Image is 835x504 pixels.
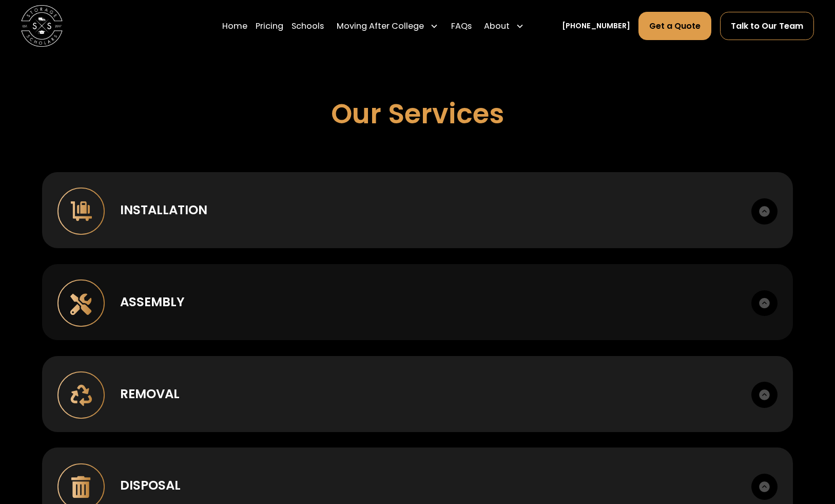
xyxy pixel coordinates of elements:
[222,11,247,41] a: Home
[333,11,443,41] div: Moving After College
[21,5,63,47] img: Storage Scholars main logo
[292,11,324,41] a: Schools
[484,20,510,32] div: About
[256,11,283,41] a: Pricing
[480,11,529,41] div: About
[638,12,712,40] a: Get a Quote
[120,385,180,404] div: Removal
[120,293,185,312] div: Assembly
[120,201,207,220] div: Installation
[331,98,504,130] h2: Our Services
[451,11,472,41] a: FAQs
[120,476,181,495] div: Disposal
[337,20,424,32] div: Moving After College
[720,12,814,40] a: Talk to Our Team
[562,21,630,31] a: [PHONE_NUMBER]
